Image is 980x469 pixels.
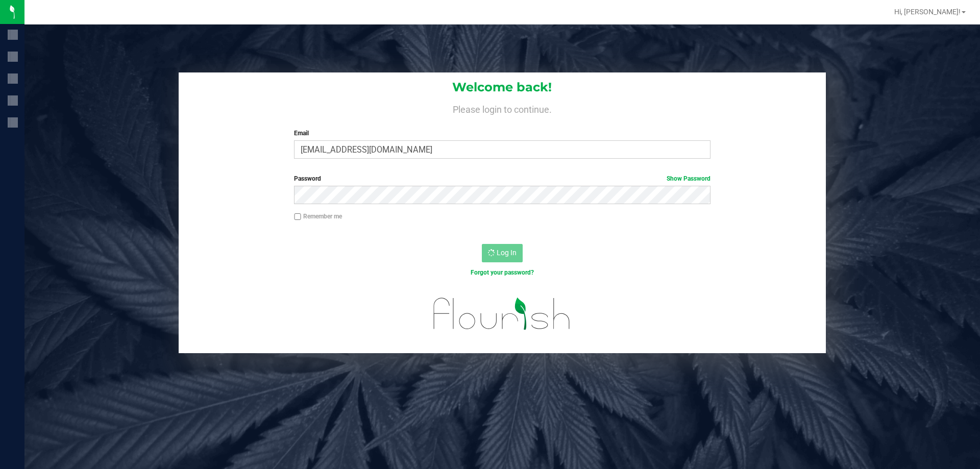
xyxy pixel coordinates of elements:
[179,102,826,114] h4: Please login to continue.
[667,175,710,182] a: Show Password
[294,212,342,221] label: Remember me
[497,249,517,257] span: Log In
[421,288,583,340] img: flourish_logo.svg
[294,213,301,220] input: Remember me
[179,81,826,94] h1: Welcome back!
[294,175,321,182] span: Password
[471,269,534,276] a: Forgot your password?
[482,244,523,262] button: Log In
[294,129,710,138] label: Email
[894,8,961,16] span: Hi, [PERSON_NAME]!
